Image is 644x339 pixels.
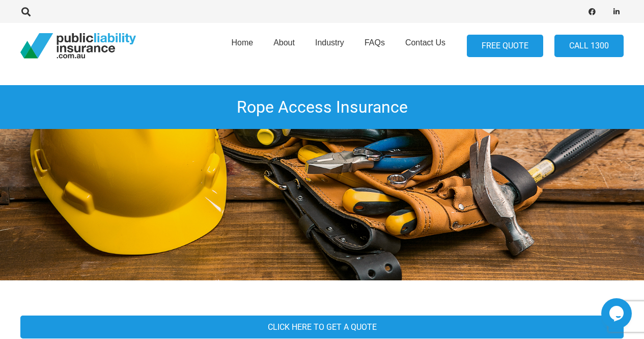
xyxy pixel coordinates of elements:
[601,298,634,329] iframe: chat widget
[16,7,36,16] a: Search
[231,38,253,47] span: Home
[467,35,543,58] a: FREE QUOTE
[221,20,263,72] a: Home
[609,5,624,19] a: LinkedIn
[315,38,344,47] span: Industry
[273,38,295,47] span: About
[354,20,395,72] a: FAQs
[263,20,305,72] a: About
[20,33,136,59] a: pli_logotransparent
[405,38,445,47] span: Contact Us
[365,38,385,47] span: FAQs
[554,35,624,58] a: Call 1300
[395,20,456,72] a: Contact Us
[20,316,624,338] a: Click here to get a quote
[585,5,599,19] a: Facebook
[305,20,354,72] a: Industry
